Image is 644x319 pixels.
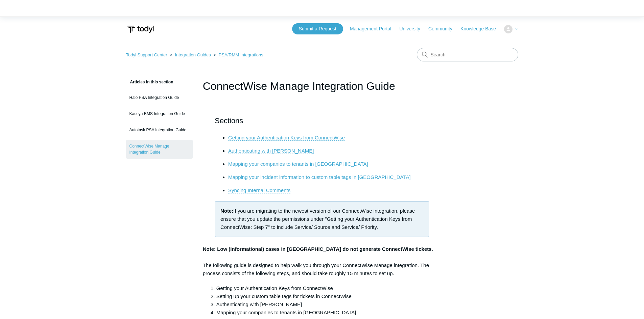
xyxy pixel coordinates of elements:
[126,80,173,84] span: Articles in this section
[216,309,442,317] li: Mapping your companies to tenants in [GEOGRAPHIC_DATA]
[126,124,193,136] a: Autotask PSA Integration Guide
[126,52,169,57] li: Todyl Support Center
[228,161,368,167] a: Mapping your companies to tenants in [GEOGRAPHIC_DATA]
[228,148,314,154] a: Authenticating with [PERSON_NAME]
[460,25,503,32] a: Knowledge Base
[216,300,442,309] li: Authenticating with [PERSON_NAME]
[212,52,263,57] li: PSA/RMM Integrations
[219,52,263,57] a: PSA/RMM Integrations
[203,246,433,252] strong: Note: Low (Informational) cases in [GEOGRAPHIC_DATA] do not generate ConnectWise tickets.
[228,187,290,193] a: Syncing Internal Comments
[292,23,343,34] a: Submit a Request
[126,140,193,159] a: ConnectWise Manage Integration Guide
[126,107,193,120] a: Kaseya BMS Integration Guide
[126,91,193,104] a: Halo PSA Integration Guide
[175,52,211,57] a: Integration Guides
[126,23,155,35] img: Todyl Support Center Help Center home page
[203,78,442,94] h1: ConnectWise Manage Integration Guide
[399,25,427,32] a: University
[428,25,459,32] a: Community
[228,135,345,141] a: Getting your Authentication Keys from ConnectWise
[350,25,398,32] a: Management Portal
[126,52,167,57] a: Todyl Support Center
[215,201,429,237] div: If you are migrating to the newest version of our ConnectWise integration, please ensure that you...
[228,174,411,180] a: Mapping your incident information to custom table tags in [GEOGRAPHIC_DATA]
[216,292,442,300] li: Setting up your custom table tags for tickets in ConnectWise
[203,261,442,277] div: The following guide is designed to help walk you through your ConnectWise Manage integration. The...
[215,115,429,127] h2: Sections
[220,208,233,214] strong: Note:
[168,52,212,57] li: Integration Guides
[216,284,442,292] li: Getting your Authentication Keys from ConnectWise
[417,48,518,61] input: Search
